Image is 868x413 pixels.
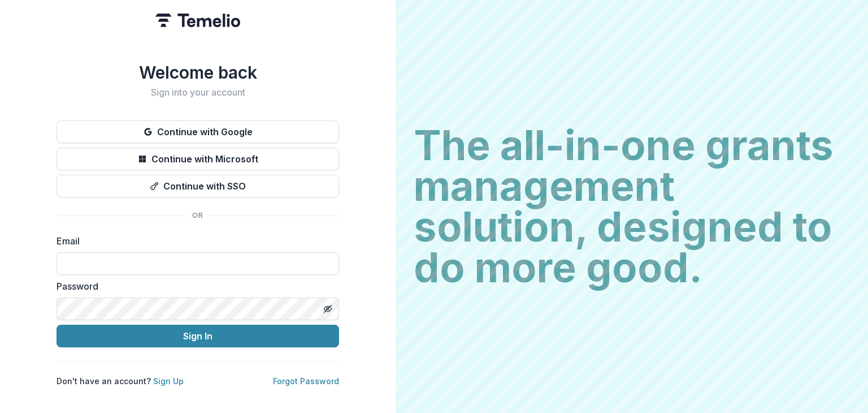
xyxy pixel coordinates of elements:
p: Don't have an account? [57,375,184,387]
label: Email [57,234,332,248]
h2: Sign into your account [57,87,339,98]
h1: Welcome back [57,62,339,83]
button: Continue with SSO [57,175,339,197]
a: Sign Up [153,376,184,386]
button: Sign In [57,325,339,347]
button: Continue with Google [57,121,339,143]
button: Continue with Microsoft [57,148,339,170]
a: Forgot Password [273,376,339,386]
label: Password [57,279,332,293]
img: Temelio [155,14,240,27]
button: Toggle password visibility [319,300,337,318]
